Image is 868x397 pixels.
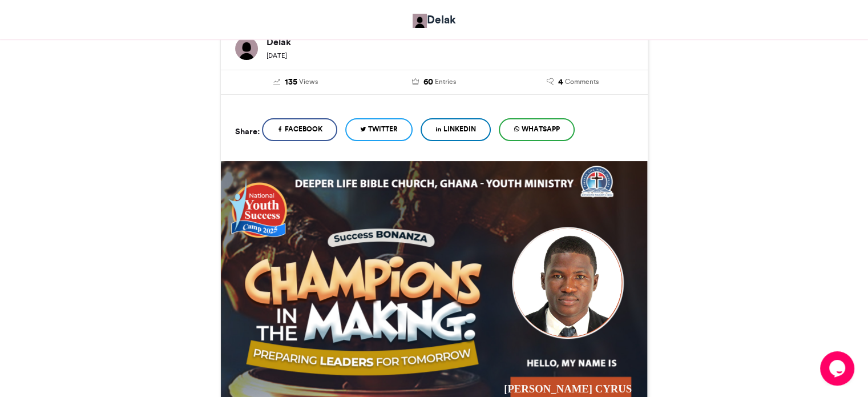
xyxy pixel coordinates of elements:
[443,124,476,134] span: LinkedIn
[373,76,495,89] a: 60 Entries
[345,118,413,141] a: Twitter
[513,228,621,336] img: 1755526662.829-b2dcae4267c1926e4edbba7f5065fdc4d8f11412.png
[262,118,337,141] a: Facebook
[423,76,433,89] span: 60
[421,118,491,141] a: LinkedIn
[820,351,857,386] iframe: chat widget
[368,124,398,134] span: Twitter
[235,124,260,139] h5: Share:
[413,14,427,28] img: Moses Kumesi
[267,51,287,59] small: [DATE]
[285,76,297,89] span: 135
[299,77,318,87] span: Views
[522,124,560,134] span: WhatsApp
[235,76,357,89] a: 135 Views
[558,76,563,89] span: 4
[499,118,575,141] a: WhatsApp
[235,37,258,60] img: Delak
[435,77,456,87] span: Entries
[285,124,322,134] span: Facebook
[512,76,633,89] a: 4 Comments
[565,77,599,87] span: Comments
[267,37,633,46] h6: Delak
[413,11,456,28] a: Delak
